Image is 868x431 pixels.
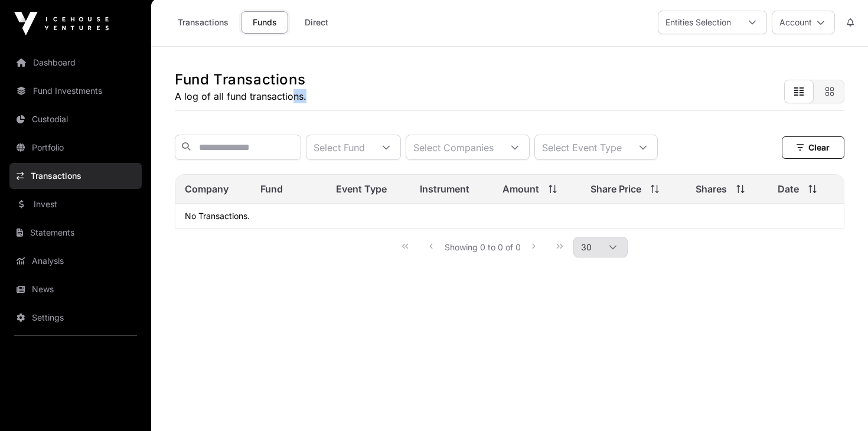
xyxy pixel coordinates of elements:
a: Transactions [170,11,236,34]
p: A log of all fund transactions. [175,89,306,103]
img: Icehouse Ventures Logo [14,12,109,35]
div: Select Companies [406,135,501,159]
a: Invest [9,191,142,217]
span: Amount [502,182,539,196]
span: Date [778,182,799,196]
div: Select Fund [306,135,372,159]
a: Fund Investments [9,78,142,104]
span: Company [185,182,229,196]
span: Event Type [336,182,387,196]
button: Clear [782,136,844,159]
a: Transactions [9,163,142,189]
span: Share Price [590,182,641,196]
button: Account [772,11,835,34]
span: Showing 0 to 0 of 0 [445,242,521,252]
a: News [9,276,142,302]
a: Analysis [9,248,142,274]
a: Settings [9,305,142,331]
div: Entities Selection [658,11,738,34]
span: Fund [260,182,283,196]
a: Direct [293,11,340,34]
a: Funds [241,11,288,34]
a: Dashboard [9,50,142,76]
td: No Transactions. [175,204,844,228]
iframe: Chat Widget [809,374,868,431]
h1: Fund Transactions [175,70,306,89]
div: Select Event Type [535,135,629,159]
a: Portfolio [9,135,142,161]
a: Custodial [9,106,142,132]
a: Statements [9,220,142,246]
span: Shares [696,182,727,196]
span: Instrument [420,182,469,196]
